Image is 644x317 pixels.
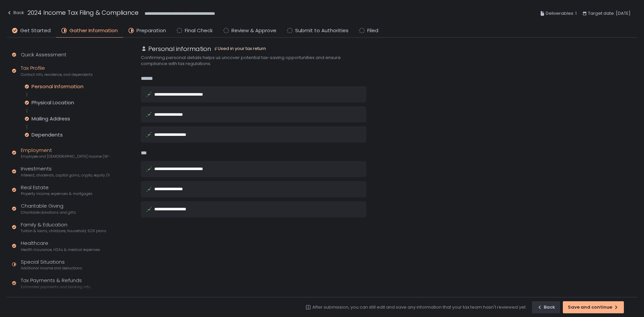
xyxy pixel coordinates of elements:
div: Family & Education [21,221,106,234]
div: Charitable Giving [21,202,76,215]
div: Confirming personal details helps us uncover potential tax-saving opportunities and ensure compli... [141,55,366,67]
h1: 2024 Income Tax Filing & Compliance [28,8,139,17]
div: Back [537,304,555,310]
span: Target date: [DATE] [588,9,631,17]
div: Investments [21,165,110,178]
div: After submission, you can still edit and save any information that your tax team hasn't reviewed ... [312,304,527,310]
span: Additional income and deductions [21,266,82,271]
button: Save and continue [563,301,624,313]
span: Preparation [137,27,166,35]
span: Interest, dividends, capital gains, crypto, equity (1099s, K-1s) [21,173,110,178]
span: Deliverables: 1 [546,9,577,17]
span: Final Check [185,27,213,35]
div: Used in your tax return [214,46,266,52]
div: Quick Assessment [21,51,66,59]
span: Employee and [DEMOGRAPHIC_DATA] income (W-2s) [21,154,110,159]
h1: Personal information [148,44,211,53]
span: Submit to Authorities [295,27,348,35]
span: Health insurance, HSAs & medical expenses [21,247,100,252]
button: Back [532,301,560,313]
span: Property income, expenses & mortgages [21,191,93,196]
span: Gather Information [69,27,118,35]
div: Physical Location [32,99,74,106]
span: Filed [367,27,378,35]
div: Employment [21,147,110,159]
div: Real Estate [21,184,93,197]
span: Get Started [20,27,51,35]
span: Tuition & loans, childcare, household, 529 plans [21,228,106,233]
div: Mailing Address [32,115,70,122]
button: Back [7,8,24,19]
div: Personal Information [32,83,84,90]
span: Contact info, residence, and dependents [21,72,93,77]
div: Dependents [32,131,63,138]
div: Tax Profile [21,64,93,77]
span: Review & Approve [231,27,276,35]
div: Special Situations [21,258,82,271]
div: Submit for Preparation [21,296,76,303]
div: Healthcare [21,240,100,252]
div: Save and continue [568,304,619,310]
div: Back [7,9,24,17]
span: Charitable donations and gifts [21,210,76,215]
div: Tax Payments & Refunds [21,277,90,289]
span: Estimated payments and banking info [21,284,90,289]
